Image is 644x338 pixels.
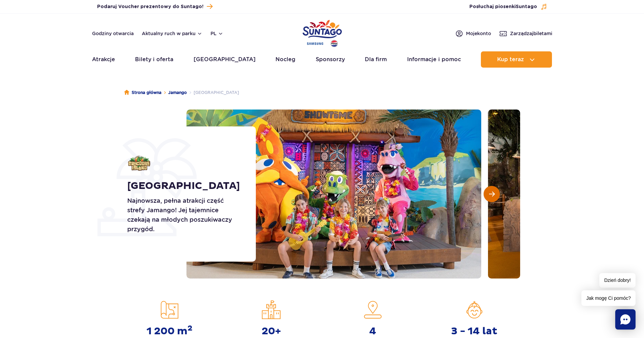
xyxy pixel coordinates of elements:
[187,89,239,96] li: [GEOGRAPHIC_DATA]
[97,2,213,11] a: Podaruj Voucher prezentowy do Suntago!
[469,3,537,10] span: Posłuchaj piosenki
[124,89,161,96] a: Strona główna
[210,30,223,37] button: pl
[316,51,345,68] a: Sponsorzy
[262,325,281,337] strong: 20+
[510,30,552,37] span: Zarządzaj biletami
[147,325,193,337] strong: 1 200 m
[135,51,173,68] a: Bilety i oferta
[451,325,497,337] strong: 3 - 14 lat
[484,186,500,202] button: Następny slajd
[127,196,241,234] p: Najnowsza, pełna atrakcji część strefy Jamango! Jej tajemnice czekają na młodych poszukiwaczy prz...
[127,180,241,192] h1: [GEOGRAPHIC_DATA]
[92,51,115,68] a: Atrakcje
[466,30,491,37] span: Moje konto
[194,51,256,68] a: [GEOGRAPHIC_DATA]
[187,323,193,333] sup: 2
[369,325,376,337] strong: 4
[92,30,134,37] a: Godziny otwarcia
[469,3,547,10] button: Posłuchaj piosenkiSuntago
[365,51,387,68] a: Dla firm
[407,51,461,68] a: Informacje i pomoc
[168,89,187,96] a: Jamango
[581,290,636,306] span: Jak mogę Ci pomóc?
[516,4,537,9] span: Suntago
[481,51,552,68] button: Kup teraz
[497,56,524,63] span: Kup teraz
[599,273,636,288] span: Dzień dobry!
[303,17,342,48] a: Park of Poland
[615,309,636,330] div: Chat
[97,3,203,10] span: Podaruj Voucher prezentowy do Suntago!
[275,51,295,68] a: Nocleg
[455,29,491,38] a: Mojekonto
[142,31,202,36] button: Aktualny ruch w parku
[499,29,552,38] a: Zarządzajbiletami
